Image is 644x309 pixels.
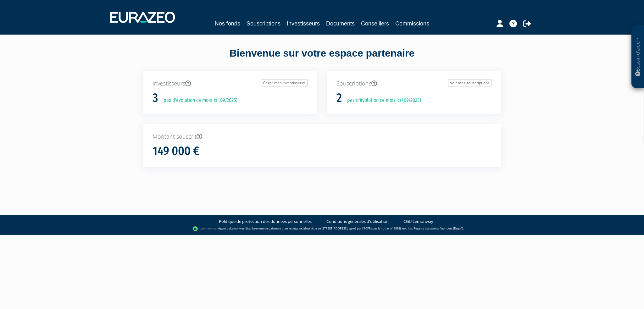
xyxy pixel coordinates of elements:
[193,226,217,232] img: logo-lemonway.png
[287,19,320,28] a: Investisseurs
[159,97,237,104] p: pas d'évolution ce mois-ci (09/2025)
[414,226,463,230] a: Registre des agents financiers (Regafi)
[336,91,342,105] h1: 2
[247,19,280,28] a: Souscriptions
[138,46,506,71] div: Bienvenue sur votre espace partenaire
[230,226,245,230] a: Lemonway
[153,145,199,158] h1: 149 000 €
[153,80,308,88] p: Investisseurs
[634,29,641,85] p: Besoin d'aide ?
[110,12,175,23] img: 1732889491-logotype_eurazeo_blanc_rvb.png
[326,218,389,224] a: Conditions générales d'utilisation
[403,218,433,224] a: CGU Lemonway
[448,80,491,86] a: Voir mes souscriptions
[326,19,355,28] a: Documents
[343,97,421,104] p: pas d'évolution ce mois-ci (09/2025)
[395,19,429,28] a: Commissions
[6,226,638,232] div: - Agent de (établissement de paiement dont le siège social est situé au [STREET_ADDRESS], agréé p...
[215,19,240,28] a: Nos fonds
[336,80,491,88] p: Souscriptions
[153,133,491,141] p: Montant souscrit
[261,80,308,86] a: Gérer mes investisseurs
[361,19,389,28] a: Conseillers
[153,91,158,105] h1: 3
[219,218,312,224] a: Politique de protection des données personnelles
